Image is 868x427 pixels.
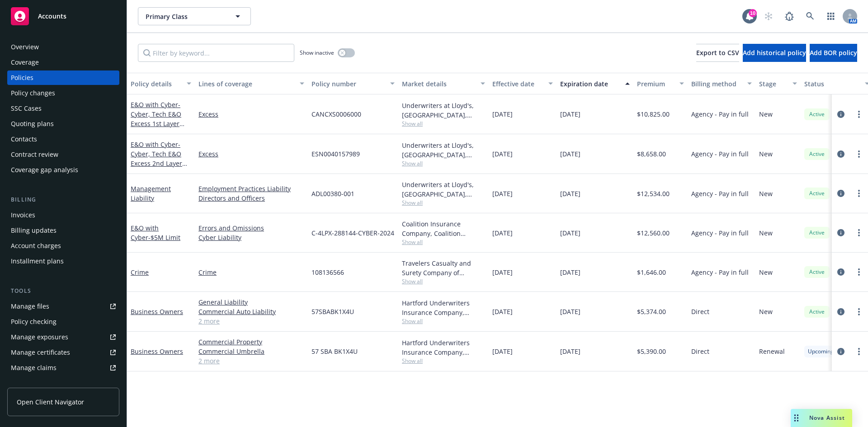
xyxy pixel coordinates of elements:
[131,79,181,89] div: Policy details
[492,109,513,119] span: [DATE]
[492,189,513,198] span: [DATE]
[7,163,119,177] a: Coverage gap analysis
[7,299,119,314] a: Manage files
[7,330,119,344] span: Manage exposures
[11,361,57,375] div: Manage claims
[492,228,513,238] span: [DATE]
[759,307,773,316] span: New
[835,109,846,120] a: circleInformation
[691,307,709,316] span: Direct
[492,149,513,159] span: [DATE]
[7,70,119,85] a: Policies
[637,347,666,356] span: $5,390.00
[11,101,42,116] div: SSC Cases
[402,338,485,357] div: Hartford Underwriters Insurance Company, Hartford Insurance Group
[7,376,119,390] a: Manage BORs
[759,347,785,356] span: Renewal
[402,141,485,160] div: Underwriters at Lloyd's, [GEOGRAPHIC_DATA], [PERSON_NAME] of London, CFC Underwriting, CRC Group
[402,357,485,365] span: Show all
[808,268,826,276] span: Active
[835,227,846,238] a: circleInformation
[854,109,864,120] a: more
[791,409,802,427] div: Drag to move
[11,239,61,253] div: Account charges
[148,233,180,242] span: - $5M Limit
[131,184,171,202] a: Management Liability
[198,337,304,347] a: Commercial Property
[557,73,633,94] button: Expiration date
[11,86,55,100] div: Policy changes
[402,180,485,199] div: Underwriters at Lloyd's, [GEOGRAPHIC_DATA], [PERSON_NAME] of [GEOGRAPHIC_DATA], RT Specialty Insu...
[492,307,513,316] span: [DATE]
[7,361,119,375] a: Manage claims
[759,79,787,89] div: Stage
[637,189,670,198] span: $12,534.00
[696,48,739,57] span: Export to CSV
[755,73,801,94] button: Stage
[854,149,864,160] a: more
[198,347,304,356] a: Commercial Umbrella
[300,49,334,56] span: Show inactive
[311,109,361,119] span: CANCXS0006000
[854,267,864,277] a: more
[7,208,119,222] a: Invoices
[311,189,354,198] span: ADL00380-001
[835,149,846,160] a: circleInformation
[131,100,181,137] a: E&O with Cyber
[492,79,543,89] div: Effective date
[198,356,304,366] a: 2 more
[127,73,195,94] button: Policy details
[808,110,826,118] span: Active
[759,267,773,277] span: New
[398,73,489,94] button: Market details
[633,73,688,94] button: Premium
[11,254,64,268] div: Installment plans
[691,149,749,159] span: Agency - Pay in full
[131,347,183,356] a: Business Owners
[198,297,304,307] a: General Liability
[311,267,344,277] span: 108136566
[308,73,398,94] button: Policy number
[759,228,773,238] span: New
[402,120,485,127] span: Show all
[198,184,304,193] a: Employment Practices Liability
[804,79,859,89] div: Status
[854,227,864,238] a: more
[402,258,485,277] div: Travelers Casualty and Surety Company of America, Travelers Insurance
[854,188,864,199] a: more
[560,149,580,159] span: [DATE]
[743,48,806,57] span: Add historical policy
[198,307,304,316] a: Commercial Auto Liability
[7,223,119,238] a: Billing updates
[637,149,666,159] span: $8,658.00
[311,79,385,89] div: Policy number
[198,316,304,326] a: 2 more
[11,147,58,162] div: Contract review
[759,109,773,119] span: New
[808,308,826,316] span: Active
[402,199,485,206] span: Show all
[637,267,666,277] span: $1,646.00
[854,346,864,357] a: more
[560,347,580,356] span: [DATE]
[11,314,57,329] div: Policy checking
[131,268,149,277] a: Crime
[7,55,119,70] a: Coverage
[7,4,119,29] a: Accounts
[11,330,68,344] div: Manage exposures
[810,44,857,62] button: Add BOR policy
[749,9,757,17] div: 10
[11,163,78,177] div: Coverage gap analysis
[560,189,580,198] span: [DATE]
[402,317,485,325] span: Show all
[696,44,739,62] button: Export to CSV
[808,347,834,356] span: Upcoming
[835,188,846,199] a: circleInformation
[808,229,826,237] span: Active
[808,150,826,158] span: Active
[11,208,35,222] div: Invoices
[11,299,49,314] div: Manage files
[688,73,755,94] button: Billing method
[810,48,857,57] span: Add BOR policy
[822,7,840,25] a: Switch app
